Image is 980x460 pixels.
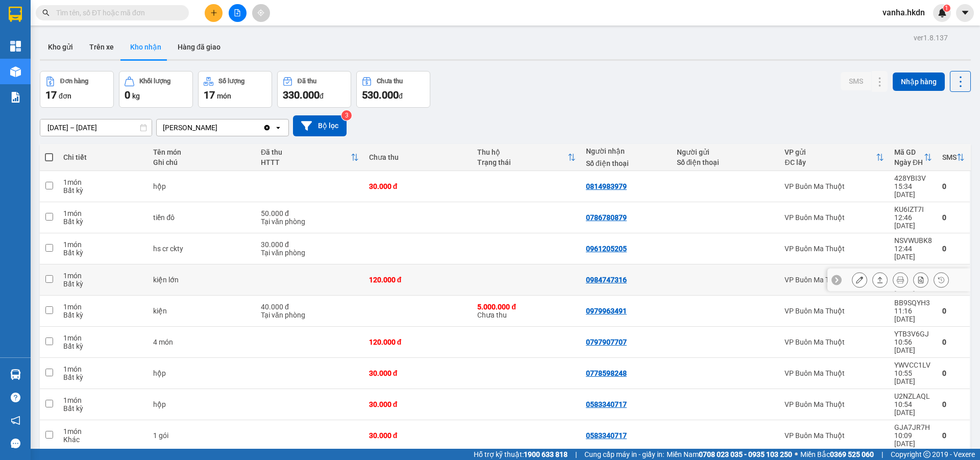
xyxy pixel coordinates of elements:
div: 10:09 [DATE] [894,431,932,448]
button: Nhập hàng [893,72,945,91]
div: VP Buôn Ma Thuột [785,400,884,408]
div: 120.000 đ [369,338,468,346]
span: caret-down [961,8,970,17]
div: Tên món [153,148,251,156]
div: 1 món [63,396,143,404]
div: Người nhận [586,147,667,155]
div: VP Buôn Ma Thuột [785,307,884,315]
button: SMS [841,72,871,90]
span: message [11,439,20,448]
div: 10:56 [DATE] [894,338,932,354]
div: SMS [942,153,957,161]
th: Toggle SortBy [256,144,364,171]
button: Đã thu330.000đ [277,71,351,108]
div: Đơn hàng [60,78,88,85]
div: 11:16 [DATE] [894,307,932,323]
div: Tại văn phòng [261,249,359,257]
span: 330.000 [283,89,320,101]
div: Khối lượng [139,78,170,85]
div: Chưa thu [377,78,403,85]
div: GJA7JR7H [894,423,932,431]
button: aim [252,4,270,22]
button: caret-down [956,4,974,22]
div: 0 [942,338,965,346]
strong: 0369 525 060 [830,450,874,458]
div: 1 món [63,178,143,186]
div: 1 món [63,209,143,217]
div: 0 [942,431,965,440]
sup: 1 [943,5,950,12]
div: 0979963491 [586,307,627,315]
div: 0 [942,307,965,315]
img: warehouse-icon [10,369,21,380]
div: 120.000 đ [369,276,468,284]
div: 0 [942,245,965,253]
div: 0786780879 [586,213,627,222]
div: 0 [942,213,965,222]
span: | [881,449,883,460]
input: Select a date range. [40,119,152,136]
span: search [42,9,50,16]
div: VP Buôn Ma Thuột [785,213,884,222]
div: Trạng thái [477,158,568,166]
strong: 1900 633 818 [524,450,568,458]
button: Kho nhận [122,35,169,59]
div: Chưa thu [477,303,576,319]
button: Trên xe [81,35,122,59]
span: 17 [204,89,215,101]
button: Bộ lọc [293,115,347,136]
div: 0984747316 [586,276,627,284]
div: hộp [153,400,251,408]
div: 1 món [63,427,143,435]
span: 0 [125,89,130,101]
svg: open [274,124,282,132]
div: 12:44 [DATE] [894,245,932,261]
div: hs cr ckty [153,245,251,253]
div: tiền đô [153,213,251,222]
div: 10:55 [DATE] [894,369,932,385]
span: đ [399,92,403,100]
div: 1 gói [153,431,251,440]
div: Khác [63,435,143,444]
div: Bất kỳ [63,249,143,257]
div: YTB3V6GJ [894,330,932,338]
img: dashboard-icon [10,41,21,52]
svg: Clear value [263,124,271,132]
div: YWVCC1LV [894,361,932,369]
span: file-add [234,9,241,16]
div: hộp [153,369,251,377]
div: 40.000 đ [261,303,359,311]
div: 30.000 đ [369,400,468,408]
div: 30.000 đ [261,240,359,249]
img: logo-vxr [9,7,22,22]
th: Toggle SortBy [889,144,937,171]
div: VP Buôn Ma Thuột [785,182,884,190]
button: Đơn hàng17đơn [40,71,114,108]
span: | [575,449,577,460]
div: VP Buôn Ma Thuột [785,369,884,377]
div: NSVWUBK8 [894,236,932,245]
div: 0797907707 [586,338,627,346]
span: notification [11,416,20,425]
button: Số lượng17món [198,71,272,108]
img: icon-new-feature [938,8,947,17]
div: Bất kỳ [63,373,143,381]
span: copyright [923,451,930,458]
span: 1 [945,5,948,12]
span: vanha.hkdn [874,6,933,19]
div: 0 [942,369,965,377]
div: 0961205205 [586,245,627,253]
div: Bất kỳ [63,186,143,195]
div: 0778598248 [586,369,627,377]
div: 50.000 đ [261,209,359,217]
div: 1 món [63,272,143,280]
button: file-add [229,4,247,22]
div: 30.000 đ [369,431,468,440]
button: Khối lượng0kg [119,71,193,108]
th: Toggle SortBy [937,144,970,171]
span: đ [320,92,324,100]
span: 17 [45,89,57,101]
div: HTTT [261,158,351,166]
div: 30.000 đ [369,369,468,377]
div: ver 1.8.137 [914,32,948,43]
